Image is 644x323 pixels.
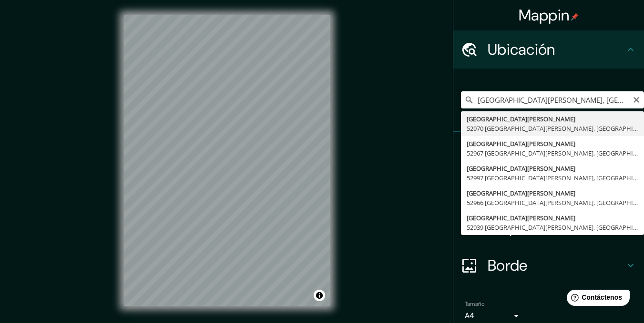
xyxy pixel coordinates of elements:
div: Estilo [453,170,644,208]
iframe: Lanzador de widgets de ayuda [559,286,634,313]
div: Disposición [453,208,644,246]
img: pin-icon.png [571,13,579,20]
input: Elige tu ciudad o zona [461,91,644,108]
font: [GEOGRAPHIC_DATA][PERSON_NAME] [467,139,575,148]
button: Claro [633,95,640,104]
font: [GEOGRAPHIC_DATA][PERSON_NAME] [467,115,575,123]
div: Patas [453,132,644,170]
font: A4 [465,311,474,321]
div: Ubicación [453,30,644,69]
canvas: Mapa [124,15,330,306]
font: [GEOGRAPHIC_DATA][PERSON_NAME] [467,214,575,222]
div: Borde [453,246,644,284]
button: Activar o desactivar atribución [314,290,325,301]
font: [GEOGRAPHIC_DATA][PERSON_NAME] [467,164,575,173]
font: Tamaño [465,300,484,308]
font: [GEOGRAPHIC_DATA][PERSON_NAME] [467,189,575,197]
font: Mappin [519,5,570,25]
font: Ubicación [488,39,555,59]
font: Borde [488,255,528,275]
